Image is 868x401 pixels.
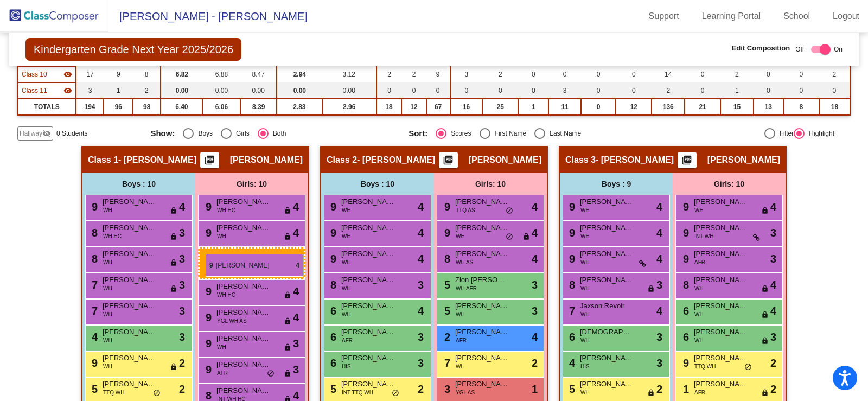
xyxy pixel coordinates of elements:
td: 8.39 [240,99,277,115]
span: 9 [566,253,575,265]
td: 8 [783,99,819,115]
span: [PERSON_NAME] [455,249,509,259]
span: WH [103,310,112,319]
span: 9 [680,357,689,369]
span: WH [456,310,465,319]
span: 3 [656,355,662,371]
span: [PERSON_NAME] [341,222,395,233]
span: 7 [89,305,98,317]
span: [PERSON_NAME] [707,155,780,166]
td: 0 [685,82,720,99]
span: 4 [532,225,538,241]
span: [PERSON_NAME] [580,275,634,285]
span: Zion [PERSON_NAME] [455,275,509,285]
span: 7 [566,305,575,317]
span: WH [580,206,590,214]
td: 11 [548,99,581,115]
span: WH [103,362,112,371]
a: Logout [824,8,868,25]
span: 7 [442,357,450,369]
span: WH HC [103,232,122,240]
td: 1 [720,82,754,99]
span: lock [284,291,291,300]
span: 4 [293,309,299,326]
span: Hallway [20,129,42,138]
span: [PERSON_NAME] [694,353,748,364]
div: Last Name [545,129,581,138]
td: 0.00 [322,82,376,99]
span: WH HC [217,291,235,299]
td: 1 [104,82,133,99]
span: 9 [442,227,450,239]
span: Class 11 [22,86,47,96]
span: WH [580,284,590,292]
span: 6 [328,305,336,317]
span: 4 [418,225,424,241]
span: Off [795,44,804,54]
mat-icon: picture_as_pdf [203,155,216,170]
span: [PERSON_NAME] [455,353,509,364]
span: [PERSON_NAME] [694,275,748,285]
td: 1 [518,99,548,115]
span: 3 [656,329,662,345]
span: [DEMOGRAPHIC_DATA][PERSON_NAME] [580,327,634,338]
span: [PERSON_NAME] [216,222,271,233]
span: HIS [342,362,351,371]
span: lock [284,343,291,352]
span: 3 [418,277,424,293]
span: [PERSON_NAME] [341,353,395,364]
span: 4 [418,303,424,319]
span: 6 [328,357,336,369]
span: [PERSON_NAME] [103,353,157,364]
span: 3 [418,355,424,371]
span: lock [284,207,291,215]
span: 3 [179,303,185,319]
span: 9 [89,201,98,213]
span: lock [170,233,177,241]
span: 4 [293,283,299,300]
span: 4 [179,199,185,215]
td: 6.82 [161,66,202,82]
span: WH [103,336,112,345]
span: 9 [680,201,689,213]
span: Class 1 [88,155,118,166]
span: [PERSON_NAME] [455,196,509,207]
td: 0 [426,82,450,99]
td: 6.88 [202,66,240,82]
td: 21 [685,99,720,115]
span: 8 [442,253,450,265]
div: First Name [490,129,527,138]
mat-icon: picture_as_pdf [442,155,455,170]
td: 3 [450,66,483,82]
span: AFR [456,336,467,345]
span: WH [580,232,590,240]
span: 3 [179,329,185,345]
td: 9 [104,66,133,82]
span: WH [694,310,704,319]
span: 2 [179,355,185,371]
div: Scores [446,129,471,138]
td: 16 [450,99,483,115]
span: 5 [442,279,450,291]
span: 9 [203,201,212,213]
span: WH [342,258,351,266]
td: 136 [652,99,685,115]
span: 4 [532,251,538,267]
span: 8 [89,227,98,239]
span: WH [342,310,351,319]
td: 9 [426,66,450,82]
span: INT WH [694,232,713,240]
span: [PERSON_NAME] [216,281,271,292]
td: 96 [104,99,133,115]
td: 18 [376,99,402,115]
span: 3 [770,251,776,267]
td: 15 [720,99,754,115]
span: 4 [770,199,776,215]
span: 2 [442,331,450,343]
td: 0 [754,66,783,82]
span: [PERSON_NAME] [103,196,157,207]
button: Print Students Details [200,152,219,168]
span: Class 10 [22,69,47,79]
span: 4 [566,357,575,369]
span: 9 [442,201,450,213]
